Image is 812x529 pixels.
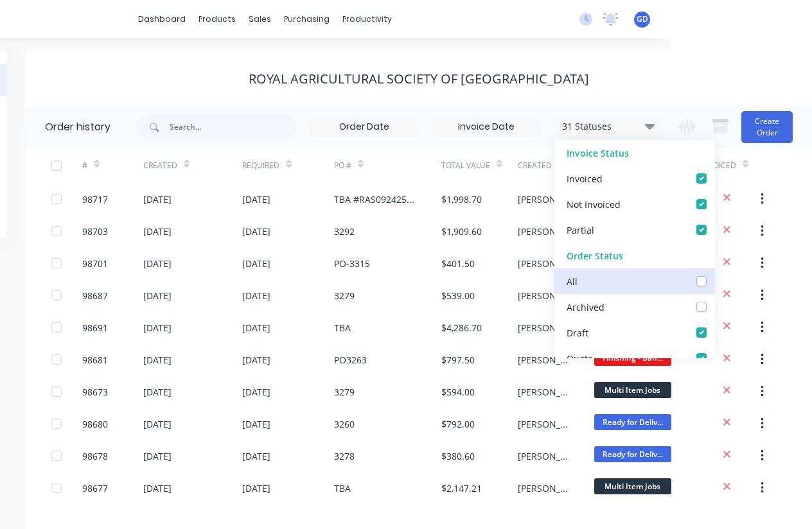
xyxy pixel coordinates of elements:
[82,353,108,367] div: 98681
[242,289,270,302] div: [DATE]
[82,481,108,495] div: 98677
[249,71,589,87] div: Royal Agricultural Society of [GEOGRAPHIC_DATA]
[554,243,715,268] div: Order Status
[701,160,736,171] div: Invoiced
[432,117,540,137] input: Invoice Date
[518,449,569,463] div: [PERSON_NAME]
[518,385,569,399] div: [PERSON_NAME]
[701,148,762,183] div: Invoiced
[242,353,270,367] div: [DATE]
[441,417,475,431] div: $792.00
[242,225,270,238] div: [DATE]
[518,148,594,183] div: Created By
[567,223,594,236] div: Partial
[554,119,662,134] div: 31 Statuses
[518,481,569,495] div: [PERSON_NAME]
[334,225,355,238] div: 3292
[143,385,172,399] div: [DATE]
[594,446,671,462] span: Ready for Deliv...
[143,417,172,431] div: [DATE]
[594,382,671,398] span: Multi Item Jobs
[336,10,398,29] div: productivity
[441,225,482,238] div: $1,909.60
[143,321,172,334] div: [DATE]
[594,478,671,494] span: Multi Item Jobs
[242,321,270,334] div: [DATE]
[82,449,108,463] div: 98678
[143,148,243,183] div: Created
[82,257,108,270] div: 98701
[242,160,279,171] div: Required
[132,10,192,29] a: dashboard
[441,321,482,334] div: $4,286.70
[441,481,482,495] div: $2,147.21
[334,257,370,270] div: PO-3315
[143,160,177,171] div: Created
[143,289,172,302] div: [DATE]
[334,148,441,183] div: PO #
[82,160,87,171] div: #
[518,417,569,431] div: [PERSON_NAME]
[594,414,671,430] span: Ready for Deliv...
[334,353,367,367] div: PO3263
[334,385,355,399] div: 3279
[242,10,278,29] div: sales
[82,289,108,302] div: 98687
[741,111,793,143] button: Create Order
[518,257,569,270] div: [PERSON_NAME]
[441,353,475,367] div: $797.50
[242,148,334,183] div: Required
[518,193,569,206] div: [PERSON_NAME]
[441,160,490,171] div: Total Value
[441,257,475,270] div: $401.50
[82,225,108,238] div: 98703
[637,13,648,25] span: GD
[82,148,143,183] div: #
[441,193,482,206] div: $1,998.70
[143,257,172,270] div: [DATE]
[567,300,605,313] div: Archived
[441,148,518,183] div: Total Value
[242,417,270,431] div: [DATE]
[567,325,588,339] div: Draft
[143,481,172,495] div: [DATE]
[278,10,336,29] div: purchasing
[242,385,270,399] div: [DATE]
[518,353,569,367] div: [PERSON_NAME]
[441,449,475,463] div: $380.60
[82,417,108,431] div: 98680
[518,160,563,171] div: Created By
[143,193,172,206] div: [DATE]
[567,171,603,185] div: Invoiced
[310,117,418,137] input: Order Date
[334,289,355,302] div: 3279
[242,481,270,495] div: [DATE]
[242,449,270,463] div: [DATE]
[334,417,355,431] div: 3260
[192,10,242,29] div: products
[334,449,355,463] div: 3278
[334,321,351,334] div: TBA
[82,321,108,334] div: 98691
[82,193,108,206] div: 98717
[143,225,172,238] div: [DATE]
[45,119,110,135] div: Order history
[334,193,416,206] div: TBA #RAS092425/Edu25_1055 Cattle Corner Black base signs
[334,481,351,495] div: TBA
[143,353,172,367] div: [DATE]
[567,274,578,288] div: All
[170,114,297,140] input: Search...
[567,197,621,211] div: Not Invoiced
[334,160,351,171] div: PO #
[242,193,270,206] div: [DATE]
[242,257,270,270] div: [DATE]
[554,140,715,166] div: Invoice Status
[567,351,593,365] div: Quote
[518,321,569,334] div: [PERSON_NAME]
[518,289,569,302] div: [PERSON_NAME]
[441,289,475,302] div: $539.00
[143,449,172,463] div: [DATE]
[82,385,108,399] div: 98673
[518,225,569,238] div: [PERSON_NAME]
[441,385,475,399] div: $594.00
